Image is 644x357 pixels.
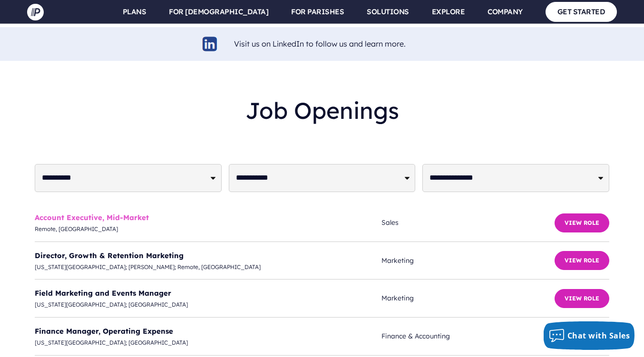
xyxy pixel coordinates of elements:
span: Sales [381,217,555,229]
span: Finance & Accounting [381,330,555,342]
h2: Job Openings [35,89,609,132]
img: linkedin-logo [201,35,219,53]
button: View Role [555,251,609,270]
span: Chat with Sales [567,330,630,341]
span: [US_STATE][GEOGRAPHIC_DATA]; [GEOGRAPHIC_DATA] [35,299,381,310]
span: Marketing [381,255,555,267]
span: [US_STATE][GEOGRAPHIC_DATA]; [GEOGRAPHIC_DATA] [35,338,381,348]
button: View Role [555,289,609,308]
a: GET STARTED [546,2,617,21]
a: Visit us on LinkedIn to follow us and learn more. [234,39,406,48]
span: [US_STATE][GEOGRAPHIC_DATA]; [PERSON_NAME]; Remote, [GEOGRAPHIC_DATA] [35,262,381,272]
a: Finance Manager, Operating Expense [35,327,173,336]
span: Marketing [381,292,555,304]
span: Remote, [GEOGRAPHIC_DATA] [35,224,381,234]
button: View Role [555,213,609,232]
a: Field Marketing and Events Manager [35,289,171,298]
a: Director, Growth & Retention Marketing [35,251,184,260]
button: Chat with Sales [544,321,635,350]
a: Account Executive, Mid-Market [35,213,149,222]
